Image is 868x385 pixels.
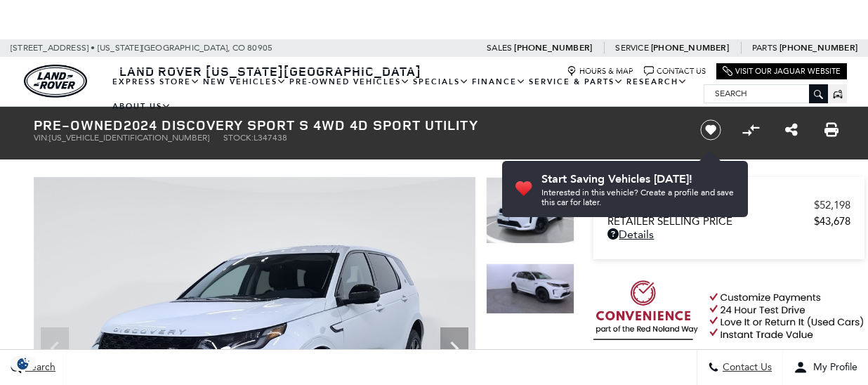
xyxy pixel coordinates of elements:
[7,356,39,371] img: Opt-Out Icon
[824,122,839,138] a: Print this Pre-Owned 2024 Discovery Sport S 4WD 4D Sport Utility
[288,70,412,94] a: Pre-Owned Vehicles
[607,215,814,228] span: Retailer Selling Price
[247,39,272,57] span: 80905
[24,65,87,98] a: land-rover
[412,70,471,94] a: Specials
[527,70,625,94] a: Service & Parts
[254,133,287,143] span: L347438
[607,228,850,241] a: Details
[202,70,288,94] a: New Vehicles
[625,70,689,94] a: Research
[486,177,574,244] img: Used 2024 Fuji White Land Rover S image 1
[11,43,272,53] a: [STREET_ADDRESS] • [US_STATE][GEOGRAPHIC_DATA], CO 80905
[111,94,173,119] a: About Us
[752,43,777,53] span: Parts
[719,362,772,374] span: Contact Us
[111,63,430,79] a: Land Rover [US_STATE][GEOGRAPHIC_DATA]
[607,199,814,211] span: Market Price
[11,39,96,57] span: [STREET_ADDRESS] •
[808,362,857,374] span: My Profile
[486,263,574,314] img: Used 2024 Fuji White Land Rover S image 2
[111,70,202,94] a: EXPRESS STORE
[695,119,726,141] button: Save vehicle
[607,199,850,211] a: Market Price $52,198
[740,119,761,141] button: Compare Vehicle
[644,66,706,77] a: Contact Us
[34,133,49,143] span: VIN:
[7,356,39,371] section: Click to Open Cookie Consent Modal
[783,350,868,385] button: Open user profile menu
[111,70,704,119] nav: Main Navigation
[785,122,798,138] a: Share this Pre-Owned 2024 Discovery Sport S 4WD 4D Sport Utility
[98,39,230,57] span: [US_STATE][GEOGRAPHIC_DATA],
[49,133,209,143] span: [US_VEHICLE_IDENTIFICATION_NUMBER]
[232,39,245,57] span: CO
[34,117,676,133] h1: 2024 Discovery Sport S 4WD 4D Sport Utility
[704,85,827,102] input: Search
[119,63,421,79] span: Land Rover [US_STATE][GEOGRAPHIC_DATA]
[814,215,850,228] span: $43,678
[723,66,841,77] a: Visit Our Jaguar Website
[34,115,124,134] strong: Pre-Owned
[471,70,527,94] a: Finance
[24,65,87,98] img: Land Rover
[440,327,468,370] div: Next
[223,133,254,143] span: Stock:
[651,42,729,53] a: [PHONE_NUMBER]
[567,66,633,77] a: Hours & Map
[814,199,850,211] span: $52,198
[780,42,857,53] a: [PHONE_NUMBER]
[607,215,850,228] a: Retailer Selling Price $43,678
